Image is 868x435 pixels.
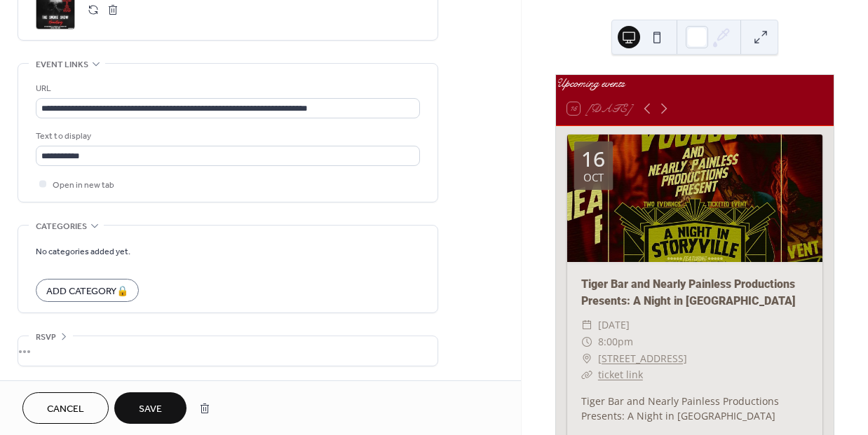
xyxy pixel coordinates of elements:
[114,392,187,424] button: Save
[36,57,88,72] span: Event links
[598,350,687,367] a: [STREET_ADDRESS]
[581,333,592,350] div: ​
[47,402,84,417] span: Cancel
[139,402,162,417] span: Save
[36,330,56,345] span: RSVP
[583,172,604,183] div: Oct
[22,392,109,424] button: Cancel
[581,317,592,333] div: ​
[36,81,417,96] div: URL
[598,317,630,333] span: [DATE]
[581,149,605,170] div: 16
[18,336,438,366] div: •••
[598,333,633,350] span: 8:00pm
[598,368,643,381] a: ticket link
[36,219,87,234] span: Categories
[556,75,834,92] div: Upcoming events
[581,350,592,367] div: ​
[53,178,114,193] span: Open in new tab
[581,366,592,383] div: ​
[36,244,130,259] span: No categories added yet.
[581,277,796,308] a: Tiger Bar and Nearly Painless Productions Presents: A Night in [GEOGRAPHIC_DATA]
[36,129,417,144] div: Text to display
